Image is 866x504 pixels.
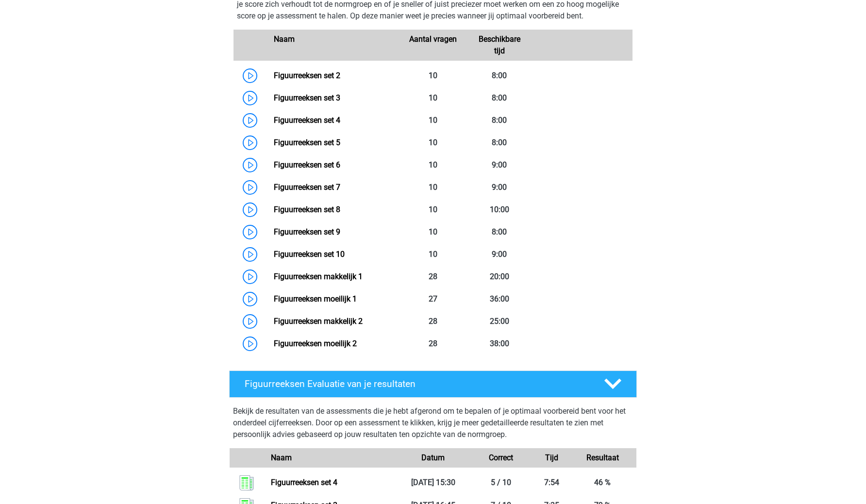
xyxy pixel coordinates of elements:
a: Figuurreeksen set 2 [274,71,340,80]
a: Figuurreeksen makkelijk 2 [274,317,363,326]
a: Figuurreeksen set 8 [274,205,340,214]
div: Datum [399,452,467,464]
a: Figuurreeksen set 6 [274,160,340,169]
div: Naam [264,452,399,464]
a: Figuurreeksen Evaluatie van je resultaten [225,370,641,398]
a: Figuurreeksen makkelijk 1 [274,272,363,281]
a: Figuurreeksen set 3 [274,93,340,102]
div: Resultaat [568,452,636,464]
div: Naam [266,34,400,57]
div: Beschikbare tijd [466,34,533,57]
a: Figuurreeksen set 9 [274,227,340,236]
p: Bekijk de resultaten van de assessments die je hebt afgerond om te bepalen of je optimaal voorber... [233,405,633,440]
a: Figuurreeksen set 7 [274,183,340,192]
a: Figuurreeksen set 10 [274,250,345,259]
h4: Figuurreeksen Evaluatie van je resultaten [245,378,589,389]
a: Figuurreeksen moeilijk 2 [274,339,357,348]
a: Figuurreeksen set 4 [274,116,340,125]
div: Aantal vragen [400,34,466,57]
a: Figuurreeksen moeilijk 1 [274,294,357,303]
a: Figuurreeksen set 4 [271,478,337,487]
div: Correct [467,452,535,464]
div: Tijd [535,452,569,464]
a: Figuurreeksen set 5 [274,138,340,147]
